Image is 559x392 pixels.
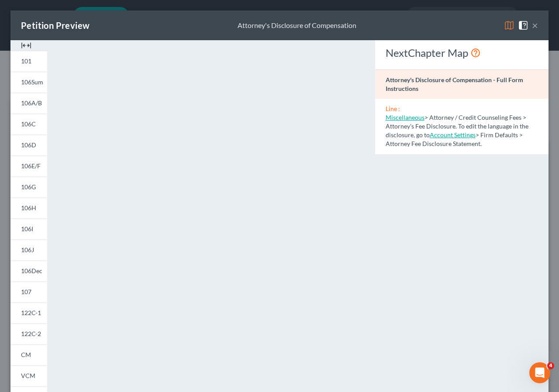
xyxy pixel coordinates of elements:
a: 106D [10,135,47,156]
img: expand-e0f6d898513216a626fdd78e52531dac95497ffd26381d4c15ee2fc46db09dca.svg [21,40,31,51]
span: 106D [21,141,36,149]
a: 106G [10,177,47,198]
a: Miscellaneous [386,114,424,121]
span: 106H [21,204,36,212]
a: Account Settings [430,131,476,139]
span: 106Sum [21,78,43,86]
span: 101 [21,57,31,65]
a: 106Sum [10,72,47,93]
a: 107 [10,281,47,302]
span: 122C-1 [21,309,41,316]
span: 122C-2 [21,330,41,337]
img: help-close-5ba153eb36485ed6c1ea00a893f15db1cb9b99d6cae46e1a8edb6c62d00a1a76.svg [518,20,528,31]
a: 122C-2 [10,323,47,344]
span: 106E/F [21,162,41,170]
span: 107 [21,288,31,295]
iframe: Intercom live chat [529,362,550,383]
span: VCM [21,372,35,379]
a: 106I [10,219,47,239]
a: 122C-1 [10,302,47,323]
span: 106I [21,225,33,232]
img: map-eea8200ae884c6f1103ae1953ef3d486a96c86aabb227e865a55264e3737af1f.svg [504,20,514,31]
span: 106A/B [21,99,42,107]
a: VCM [10,365,47,386]
a: 101 [10,51,47,72]
div: Petition Preview [21,19,90,31]
button: × [532,20,538,31]
a: 106H [10,198,47,219]
div: NextChapter Map [386,46,538,60]
span: Line : [386,105,400,112]
span: > Firm Defaults > Attorney Fee Disclosure Statement. [386,131,523,147]
a: 106A/B [10,93,47,114]
a: CM [10,344,47,365]
span: 106Dec [21,267,42,274]
a: 106C [10,114,47,135]
div: Attorney's Disclosure of Compensation [238,21,356,31]
span: 4 [547,362,554,369]
span: CM [21,351,31,358]
span: 106J [21,246,34,253]
span: 106G [21,183,36,191]
span: > Attorney / Credit Counseling Fees > Attorney's Fee Disclosure. To edit the language in the disc... [386,114,528,139]
span: 106C [21,120,36,128]
a: 106E/F [10,156,47,177]
a: 106J [10,239,47,260]
strong: Attorney's Disclosure of Compensation - Full Form Instructions [386,76,523,92]
a: 106Dec [10,260,47,281]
